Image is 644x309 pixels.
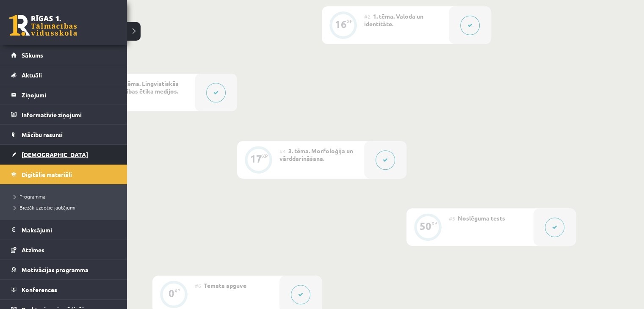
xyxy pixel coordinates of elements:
div: XP [347,19,353,24]
span: Programma [11,193,45,200]
div: 50 [420,222,431,230]
span: Aktuāli [22,71,42,79]
span: 1. tēma. Valoda un identitāte. [364,12,423,28]
span: 2. tēma. Lingvistiskās uzvedības ētika medijos. [110,80,179,95]
span: #6 [195,282,201,289]
div: XP [174,288,180,293]
a: Rīgas 1. Tālmācības vidusskola [9,15,77,36]
legend: Informatīvie ziņojumi [22,105,116,124]
a: [DEMOGRAPHIC_DATA] [11,145,116,164]
a: Digitālie materiāli [11,165,116,184]
legend: Maksājumi [22,220,116,240]
a: Programma [11,193,119,200]
div: 16 [335,20,347,28]
span: Digitālie materiāli [22,171,72,178]
span: Atzīmes [22,246,44,254]
span: Biežāk uzdotie jautājumi [11,204,75,211]
a: Sākums [11,45,116,65]
span: #2 [364,13,370,20]
a: Informatīvie ziņojumi [11,105,116,124]
div: XP [262,154,268,158]
div: 0 [169,290,174,297]
a: Motivācijas programma [11,260,116,279]
div: 17 [250,155,262,163]
span: Mācību resursi [22,131,63,138]
a: Maksājumi [11,220,116,240]
a: Atzīmes [11,240,116,259]
span: Noslēguma tests [458,214,505,222]
span: [DEMOGRAPHIC_DATA] [22,151,88,158]
a: Aktuāli [11,65,116,85]
span: #5 [449,215,455,222]
span: #4 [279,148,286,154]
span: Motivācijas programma [22,266,88,273]
a: Ziņojumi [11,85,116,105]
legend: Ziņojumi [22,85,116,105]
span: Temata apguve [204,281,246,289]
a: Konferences [11,280,116,299]
span: 3. tēma. Morfoloģija un vārddarināšana. [279,147,353,162]
a: Mācību resursi [11,125,116,144]
span: Sākums [22,51,43,59]
span: Konferences [22,286,57,293]
div: XP [431,221,437,226]
a: Biežāk uzdotie jautājumi [11,204,119,211]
